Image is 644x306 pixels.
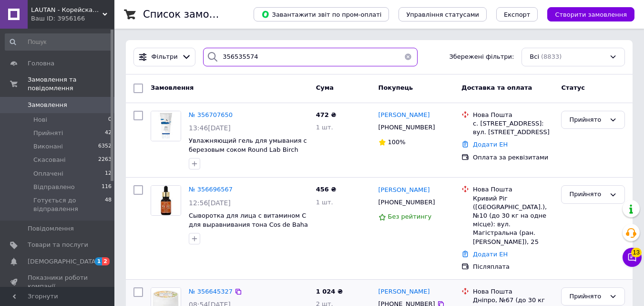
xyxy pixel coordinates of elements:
[189,137,307,162] a: Увлажняющий гель для умывания с березовым соком Round Lab Birch Juice Moisturizing Cleanser 150ml
[28,274,88,291] span: Показники роботи компанії
[28,75,114,93] span: Замовлення та повідомлення
[102,183,112,191] span: 116
[152,53,178,62] span: Фільтри
[105,169,112,178] span: 12
[98,156,112,164] span: 2263
[33,129,63,137] span: Прийняті
[189,186,233,193] a: № 356696567
[461,84,532,91] span: Доставка та оплата
[33,116,47,124] span: Нові
[261,10,381,19] span: Завантажити звіт по пром-оплаті
[102,257,110,265] span: 2
[473,185,553,194] div: Нова Пошта
[547,7,634,21] button: Створити замовлення
[33,169,63,178] span: Оплачені
[388,138,406,146] span: 100%
[31,14,114,23] div: Ваш ID: 3956166
[538,11,634,18] a: Створити замовлення
[108,116,112,124] span: 0
[473,251,508,258] a: Додати ЕН
[105,196,112,213] span: 48
[316,288,343,295] span: 1 024 ₴
[378,186,430,195] a: [PERSON_NAME]
[33,196,105,213] span: Готується до відправлення
[33,156,66,164] span: Скасовані
[28,101,67,109] span: Замовлення
[5,33,112,51] input: Пошук
[496,7,538,21] button: Експорт
[316,111,337,118] span: 472 ₴
[33,142,63,151] span: Виконані
[378,287,430,296] a: [PERSON_NAME]
[631,248,642,257] span: 13
[473,119,553,137] div: с. [STREET_ADDRESS]: вул. [STREET_ADDRESS]
[189,124,231,132] span: 13:46[DATE]
[189,288,233,295] a: № 356645327
[473,141,508,148] a: Додати ЕН
[189,212,308,237] a: Сыворотка для лица с витамином C для выравнивания тона Cos de Baha VA Vitamin C 15% Serum, 30ml
[473,263,553,271] div: Післяплата
[378,288,430,295] span: [PERSON_NAME]
[28,59,54,68] span: Головна
[151,186,181,215] img: Фото товару
[541,53,562,60] span: (8833)
[95,257,102,265] span: 1
[378,186,430,193] span: [PERSON_NAME]
[189,199,231,207] span: 12:56[DATE]
[378,111,430,118] span: [PERSON_NAME]
[105,129,112,137] span: 42
[473,287,553,296] div: Нова Пошта
[33,183,75,191] span: Відправлено
[151,84,194,91] span: Замовлення
[203,48,417,66] input: Пошук за номером замовлення, ПІБ покупця, номером телефону, Email, номером накладної
[143,9,240,20] h1: Список замовлень
[378,111,430,120] a: [PERSON_NAME]
[388,213,432,220] span: Без рейтингу
[378,199,435,206] span: [PHONE_NUMBER]
[399,48,418,66] button: Очистить
[473,153,553,162] div: Оплата за реквізитами
[473,111,553,119] div: Нова Пошта
[378,124,435,131] span: [PHONE_NUMBER]
[449,53,514,62] span: Збережені фільтри:
[151,111,181,141] a: Фото товару
[189,111,233,118] a: № 356707650
[561,84,585,91] span: Статус
[623,248,642,267] button: Чат з покупцем13
[254,7,389,21] button: Завантажити звіт по пром-оплаті
[151,111,181,141] img: Фото товару
[555,11,627,18] span: Створити замовлення
[569,115,605,125] div: Прийнято
[98,142,112,151] span: 6352
[316,186,337,193] span: 456 ₴
[378,84,413,91] span: Покупець
[406,11,479,18] span: Управління статусами
[316,84,334,91] span: Cума
[316,199,333,206] span: 1 шт.
[569,190,605,200] div: Прийнято
[316,124,333,131] span: 1 шт.
[28,224,74,233] span: Повідомлення
[31,6,102,14] span: LAUTAN - Корейская Косметика
[28,257,98,266] span: [DEMOGRAPHIC_DATA]
[399,7,487,21] button: Управління статусами
[473,194,553,246] div: Кривий Ріг ([GEOGRAPHIC_DATA].), №10 (до 30 кг на одне місце): вул. Магістральна (ран. [PERSON_NA...
[530,53,539,62] span: Всі
[569,292,605,302] div: Прийнято
[504,11,531,18] span: Експорт
[28,241,88,249] span: Товари та послуги
[151,185,181,216] a: Фото товару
